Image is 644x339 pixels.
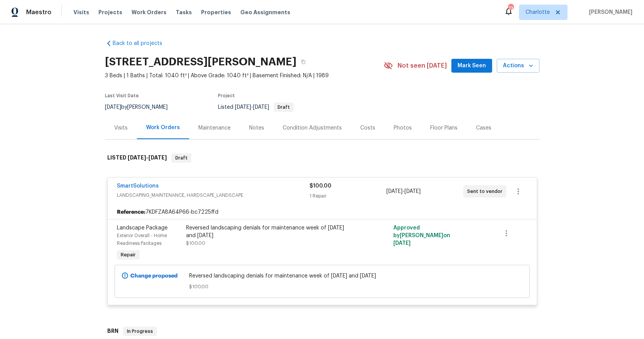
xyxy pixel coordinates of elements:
span: Tasks [176,10,192,15]
span: Projects [98,8,122,16]
span: Reversed landscaping denials for maintenance week of [DATE] and [DATE] [189,272,455,280]
span: - [128,155,167,160]
span: Maestro [26,8,52,16]
span: Work Orders [131,8,166,16]
span: Visits [73,8,89,16]
h6: BRN [107,327,118,336]
b: Change proposed [130,273,178,279]
div: Notes [249,124,264,132]
span: [DATE] [386,189,403,194]
span: [DATE] [105,105,121,110]
div: Floor Plans [430,124,458,132]
div: 7KDFZA8A64P66-bc7225ffd [108,205,537,219]
a: Back to all projects [105,40,179,47]
a: SmartSolutions [117,183,159,189]
span: Draft [275,105,293,110]
span: - [235,105,269,110]
div: Reversed landscaping denials for maintenance week of [DATE] and [DATE] [186,224,354,239]
div: Costs [360,124,375,132]
span: [DATE] [128,155,146,160]
span: - [386,188,421,195]
div: Maintenance [198,124,231,132]
span: [DATE] [404,189,421,194]
div: Condition Adjustments [283,124,342,132]
span: Not seen [DATE] [398,62,447,70]
span: Approved by [PERSON_NAME] on [393,225,450,246]
span: [DATE] [235,105,251,110]
span: Charlotte [526,8,550,16]
span: Geo Assignments [240,8,290,16]
span: $100.00 [310,183,331,189]
div: 73 [508,5,513,12]
span: Repair [118,251,139,259]
span: [PERSON_NAME] [586,8,632,16]
button: Actions [497,59,539,73]
span: LANDSCAPING_MAINTENANCE, HARDSCAPE_LANDSCAPE [117,191,310,199]
span: $100.00 [189,283,455,291]
div: by [PERSON_NAME] [105,103,177,112]
span: Listed [218,105,294,110]
span: Actions [503,61,533,71]
span: Mark Seen [458,61,486,71]
div: 1 Repair [310,192,386,200]
button: Mark Seen [451,59,492,73]
div: Visits [114,124,128,132]
span: [DATE] [393,241,411,246]
span: Landscape Package [117,225,168,231]
div: Cases [476,124,491,132]
div: LISTED [DATE]-[DATE]Draft [105,146,539,170]
span: Last Visit Date [105,93,139,98]
button: Copy Address [296,55,310,69]
span: 3 Beds | 1 Baths | Total: 1040 ft² | Above Grade: 1040 ft² | Basement Finished: N/A | 1989 [105,72,384,80]
div: Work Orders [146,124,180,131]
span: Properties [201,8,231,16]
h6: LISTED [107,153,167,163]
span: Sent to vendor [467,188,506,195]
span: [DATE] [253,105,269,110]
span: Exterior Overall - Home Readiness Packages [117,233,167,246]
b: Reference: [117,208,145,216]
span: [DATE] [148,155,167,160]
span: $100.00 [186,241,205,246]
span: Draft [172,154,191,162]
h2: [STREET_ADDRESS][PERSON_NAME] [105,58,296,66]
span: Project [218,93,235,98]
div: Photos [394,124,412,132]
span: In Progress [124,327,156,335]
